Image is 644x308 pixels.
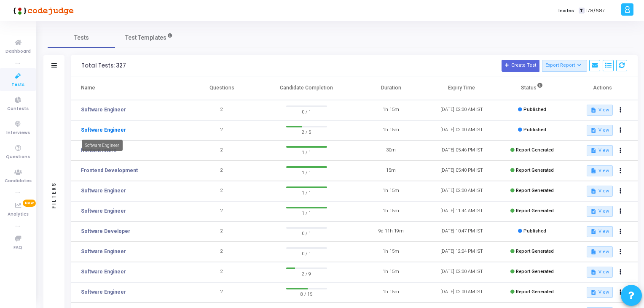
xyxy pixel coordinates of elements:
[356,100,426,120] td: 1h 15m
[542,60,587,72] button: Export Report
[427,140,497,161] td: [DATE] 05:46 PM IST
[523,228,546,234] span: Published
[427,242,497,262] td: [DATE] 12:04 PM IST
[187,100,257,120] td: 2
[502,60,539,72] button: Create Test
[427,100,497,120] td: [DATE] 02:00 AM IST
[427,222,497,242] td: [DATE] 10:47 PM IST
[579,8,584,14] span: T
[8,211,29,218] span: Analytics
[427,161,497,181] td: [DATE] 05:40 PM IST
[356,201,426,222] td: 1h 15m
[81,187,126,195] a: Software Engineer
[187,242,257,262] td: 2
[567,76,638,100] th: Actions
[427,282,497,303] td: [DATE] 02:00 AM IST
[286,289,327,298] span: 8 / 15
[590,269,596,275] mat-icon: description
[81,167,138,174] a: Frontend Development
[286,269,327,278] span: 2 / 9
[356,222,426,242] td: 9d 11h 19m
[587,246,612,257] button: View
[81,106,126,113] a: Software Engineer
[590,229,596,235] mat-icon: description
[81,207,126,215] a: Software Engineer
[187,282,257,303] td: 2
[590,107,596,113] mat-icon: description
[587,105,612,116] button: View
[590,208,596,214] mat-icon: description
[23,200,36,207] span: New
[125,33,166,42] span: Test Templates
[187,161,257,181] td: 2
[516,147,554,153] span: Report Generated
[516,208,554,213] span: Report Generated
[286,168,327,176] span: 1 / 1
[356,181,426,201] td: 1h 15m
[427,201,497,222] td: [DATE] 11:44 AM IST
[286,127,327,136] span: 2 / 5
[187,140,257,161] td: 2
[81,268,126,276] a: Software Engineer
[516,269,554,274] span: Report Generated
[6,154,30,161] span: Questions
[427,262,497,282] td: [DATE] 02:00 AM IST
[81,62,126,69] div: Total Tests: 327
[81,288,126,296] a: Software Engineer
[516,249,554,254] span: Report Generated
[286,249,327,257] span: 0 / 1
[74,33,89,42] span: Tests
[587,267,612,278] button: View
[356,140,426,161] td: 30m
[587,186,612,197] button: View
[558,7,575,14] label: Invites:
[356,161,426,181] td: 15m
[523,107,546,112] span: Published
[587,206,612,217] button: View
[587,165,612,176] button: View
[82,140,123,151] div: Software Engineer
[187,201,257,222] td: 2
[286,148,327,156] span: 1 / 1
[427,120,497,140] td: [DATE] 02:00 AM IST
[590,188,596,194] mat-icon: description
[187,181,257,201] td: 2
[81,227,130,235] a: Software Developer
[81,248,126,255] a: Software Engineer
[497,76,567,100] th: Status
[516,168,554,173] span: Report Generated
[586,7,605,14] span: 178/687
[286,107,327,116] span: 0 / 1
[5,178,32,185] span: Candidates
[587,287,612,298] button: View
[356,282,426,303] td: 1h 15m
[516,289,554,294] span: Report Generated
[7,105,29,113] span: Contests
[11,2,74,19] img: logo
[6,130,30,137] span: Interviews
[590,249,596,255] mat-icon: description
[5,48,31,55] span: Dashboard
[427,181,497,201] td: [DATE] 02:00 AM IST
[587,125,612,136] button: View
[356,242,426,262] td: 1h 15m
[257,76,356,100] th: Candidate Completion
[590,127,596,133] mat-icon: description
[187,222,257,242] td: 2
[11,81,24,89] span: Tests
[187,76,257,100] th: Questions
[356,262,426,282] td: 1h 15m
[50,149,58,241] div: Filters
[427,76,497,100] th: Expiry Time
[356,76,426,100] th: Duration
[516,188,554,193] span: Report Generated
[286,188,327,197] span: 1 / 1
[590,168,596,174] mat-icon: description
[71,76,187,100] th: Name
[587,226,612,237] button: View
[81,126,126,134] a: Software Engineer
[590,148,596,154] mat-icon: description
[587,145,612,156] button: View
[286,229,327,237] span: 0 / 1
[286,208,327,217] span: 1 / 1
